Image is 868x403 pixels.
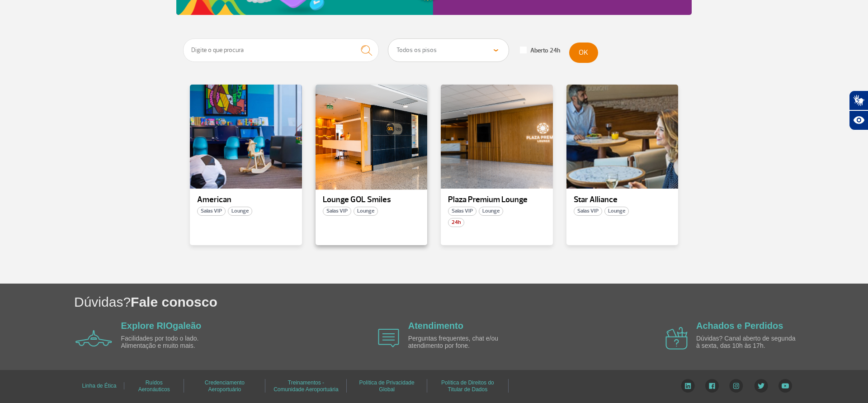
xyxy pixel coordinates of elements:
[121,335,225,349] p: Facilidades por todo o lado. Alimentação e muito mais.
[520,47,560,55] label: Aberto 24h
[197,195,295,204] p: American
[197,207,226,216] span: Salas VIP
[354,207,378,216] span: Lounge
[74,293,868,311] h1: Dúvidas?
[131,294,217,309] span: Fale conosco
[408,335,512,349] p: Perguntas frequentes, chat e/ou atendimento por fone.
[448,207,476,216] span: Salas VIP
[574,207,602,216] span: Salas VIP
[205,376,245,396] a: Credenciamento Aeroportuário
[696,335,800,349] p: Dúvidas? Canal aberto de segunda à sexta, das 10h às 17h.
[75,330,112,346] img: airplane icon
[729,379,743,393] img: Instagram
[448,218,464,227] span: 24h
[569,43,598,63] button: OK
[849,90,868,110] button: Abrir tradutor de língua de sinais.
[479,207,503,216] span: Lounge
[705,379,719,393] img: Facebook
[665,327,688,350] img: airplane icon
[574,195,671,204] p: Star Alliance
[408,321,463,331] a: Atendimento
[778,379,792,393] img: YouTube
[441,376,494,396] a: Política de Direitos do Titular de Dados
[604,207,629,216] span: Lounge
[448,195,546,204] p: Plaza Premium Lounge
[323,195,420,204] p: Lounge GOL Smiles
[681,379,695,393] img: LinkedIn
[274,376,338,396] a: Treinamentos - Comunidade Aeroportuária
[228,207,252,216] span: Lounge
[359,376,415,396] a: Política de Privacidade Global
[849,90,868,130] div: Plugin de acessibilidade da Hand Talk.
[121,321,202,331] a: Explore RIOgaleão
[82,379,116,392] a: Linha de Ética
[754,379,768,393] img: Twitter
[696,321,783,331] a: Achados e Perdidos
[323,207,351,216] span: Salas VIP
[138,376,170,396] a: Ruídos Aeronáuticos
[849,110,868,130] button: Abrir recursos assistivos.
[183,38,379,62] input: Digite o que procura
[378,329,399,347] img: airplane icon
